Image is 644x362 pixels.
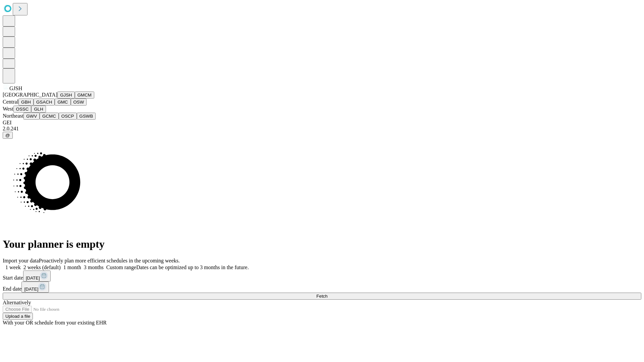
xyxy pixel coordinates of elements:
[5,264,21,270] span: 1 week
[26,276,40,281] span: [DATE]
[3,270,641,282] div: Start date
[3,293,641,300] button: Fetch
[9,85,22,91] span: GJSH
[3,258,39,263] span: Import your data
[23,113,40,120] button: GWV
[136,264,249,270] span: Dates can be optimized up to 3 months in the future.
[57,92,75,99] button: GJSH
[5,133,10,138] span: @
[3,320,107,325] span: With your OR schedule from your existing EHR
[3,106,13,112] span: West
[31,106,46,113] button: GLH
[55,99,70,106] button: GMC
[39,258,180,263] span: Proactively plan more efficient schedules in the upcoming weeks.
[84,264,104,270] span: 3 months
[63,264,81,270] span: 1 month
[77,113,96,120] button: GSWB
[3,282,641,293] div: End date
[75,92,94,99] button: GMCM
[3,126,641,132] div: 2.0.241
[23,270,51,282] button: [DATE]
[59,113,77,120] button: OSCP
[40,113,59,120] button: GCMC
[3,99,18,105] span: Central
[3,113,23,119] span: Northeast
[316,294,327,299] span: Fetch
[34,99,55,106] button: GSACH
[3,92,57,98] span: [GEOGRAPHIC_DATA]
[23,264,61,270] span: 2 weeks (default)
[3,238,641,250] h1: Your planner is empty
[24,287,38,292] span: [DATE]
[106,264,136,270] span: Custom range
[21,282,49,293] button: [DATE]
[18,99,34,106] button: GBH
[3,300,31,305] span: Alternatively
[3,120,641,126] div: GEI
[3,313,33,320] button: Upload a file
[13,106,32,113] button: OSSC
[71,99,87,106] button: OSW
[3,132,13,139] button: @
